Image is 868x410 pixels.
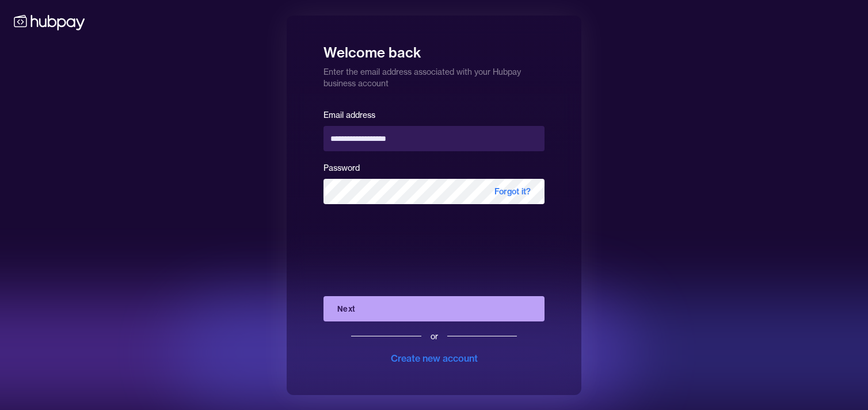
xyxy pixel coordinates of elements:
label: Password [323,163,360,173]
span: Forgot it? [481,179,545,204]
p: Enter the email address associated with your Hubpay business account [323,62,545,89]
label: Email address [323,110,375,120]
div: or [431,331,438,342]
button: Next [323,296,545,321]
h1: Welcome back [323,36,545,62]
div: Create new account [391,351,478,365]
